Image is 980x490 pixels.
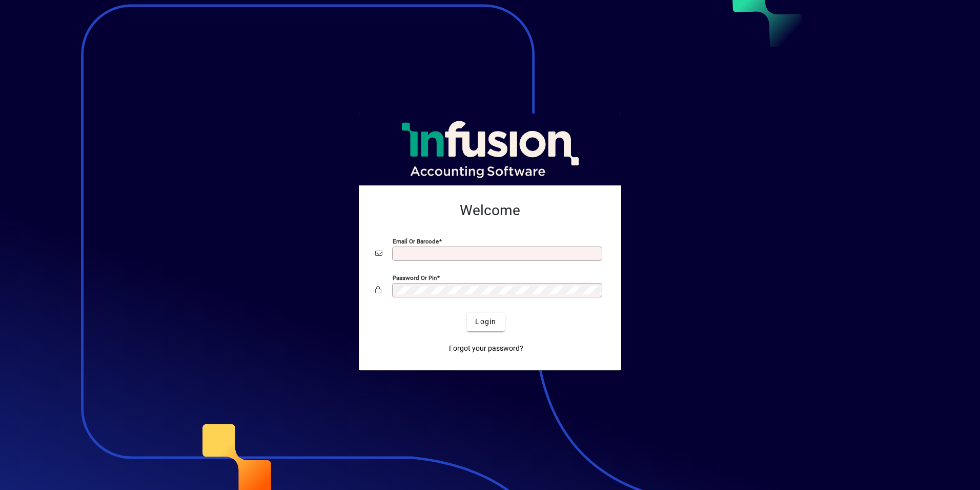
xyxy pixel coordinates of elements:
h2: Welcome [375,202,605,219]
button: Login [467,313,504,331]
mat-label: Password or Pin [393,274,437,281]
span: Login [475,316,496,327]
mat-label: Email or Barcode [393,237,439,244]
a: Forgot your password? [445,340,527,358]
span: Forgot your password? [449,343,523,354]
